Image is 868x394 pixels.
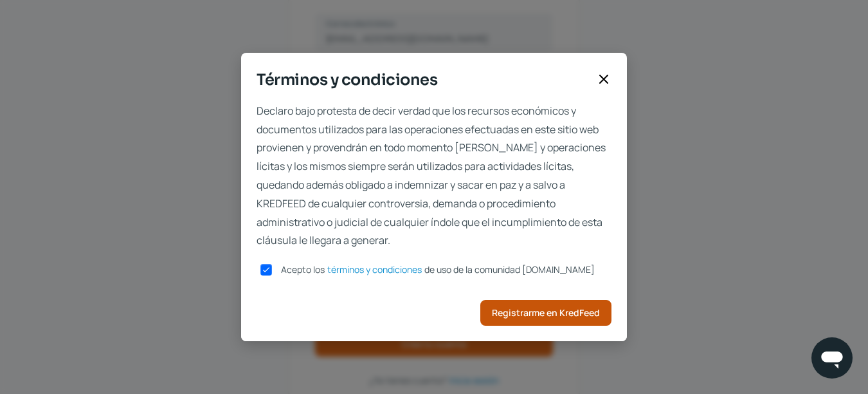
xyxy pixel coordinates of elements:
[257,68,591,91] span: Términos y condiciones
[819,345,845,371] img: Icono de chat
[492,308,600,317] span: Registrarme en KredFeed
[281,263,325,276] span: Acepto los
[257,102,611,250] span: Declaro bajo protesta de decir verdad que los recursos económicos y documentos utilizados para la...
[424,263,595,276] span: de uso de la comunidad [DOMAIN_NAME]
[327,265,422,274] a: términos y condiciones
[480,300,611,326] button: Registrarme en KredFeed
